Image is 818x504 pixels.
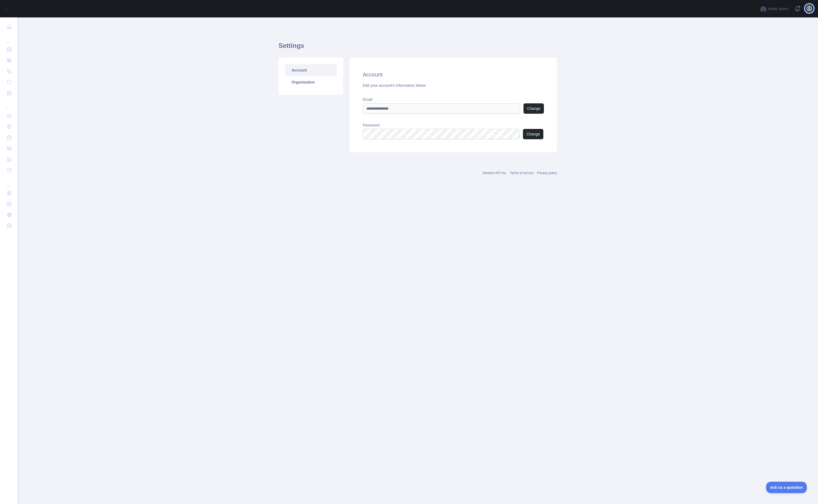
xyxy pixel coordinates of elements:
a: Account [285,64,337,76]
div: ... [4,99,13,110]
label: Password [363,122,544,128]
a: Terms of service [510,171,534,175]
iframe: Toggle Customer Support [766,482,807,493]
div: ... [4,33,13,44]
button: Change [523,103,544,114]
label: Email [363,97,544,102]
button: Invite users [759,4,790,13]
button: Change [523,129,543,139]
h1: Settings [278,41,557,54]
a: Organization [285,76,337,88]
div: Edit your account's information below [363,83,544,88]
a: Abstract API Inc. [483,171,507,175]
span: Invite users [768,6,789,12]
h2: Account [363,71,544,78]
a: Privacy policy [537,171,557,175]
div: ... [4,176,13,187]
